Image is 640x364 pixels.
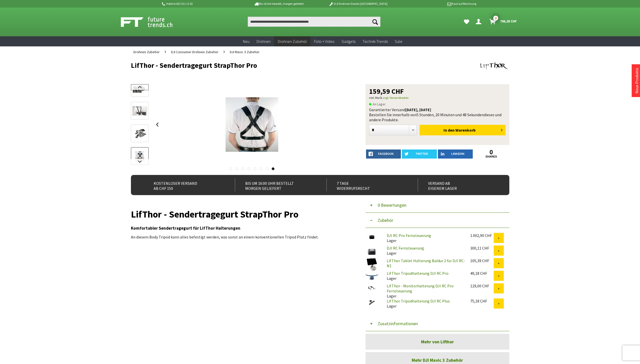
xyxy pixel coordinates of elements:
div: 7 Tage Widerrufsrecht [326,179,407,191]
button: Zubehör [366,213,509,228]
button: 0 Bewertungen [366,198,509,213]
img: Shop Futuretrends - zur Startseite wechseln [121,16,184,28]
div: Garantierter Versand Bestellen Sie innerhalb von dieses und andere Produkte. [369,107,506,122]
a: Meine Favoriten [461,17,472,27]
span: Technik-Trends [363,39,388,44]
span: 2 [493,16,498,21]
div: 300,11 CHF [470,246,494,251]
a: DJI RC Pro Fernsteuerung [387,233,431,238]
span: 5 Stunden, 20 Minuten und 48 Sekunden [416,112,484,117]
span: DJI Mavic 3 Zubehör [230,50,260,54]
span: LinkedIn [451,152,464,155]
a: Drohnen Zubehör [274,36,311,47]
span: DJI Consumer Drohnen Zubehör [171,50,218,54]
a: shares [474,155,509,158]
span: Neu [243,39,249,44]
div: Lager [383,233,466,243]
a: Sale [391,36,406,47]
p: Bis 16 Uhr bestellt, morgen geliefert. [240,1,319,7]
img: Lifthor [479,62,509,71]
span: facebook [378,152,394,155]
div: 129,00 CHF [470,283,494,288]
img: LifThor - Monitorhalterung DJI RC Pro Fernsteuerung [366,283,378,291]
div: Bis um 16:00 Uhr bestellt Morgen geliefert [235,179,315,191]
a: LifThor Tablet Halterung Baldur 2 für DJI RC-N1 [387,258,465,268]
h1: LifThor - Sendertragegurt StrapThor Pro [131,62,434,69]
a: zzgl. Versandkosten [383,96,409,100]
a: Mehr von Lifthor [366,334,509,350]
span: Sale [395,39,402,44]
p: DJI Drohnen Dealer [GEOGRAPHIC_DATA] [319,1,397,7]
button: In den Warenkorb [420,125,506,135]
a: DJI RC Fernsteuerung [387,246,424,251]
div: 49,18 CHF [470,271,494,276]
a: LifThor Tripodhalterung DJI RC Pro [387,271,449,276]
img: LifThor Tripodhalterung DJI RC Pro [366,271,378,283]
p: Kauf auf Rechnung [398,1,476,7]
a: LinkedIn [438,149,473,159]
b: [DATE], [DATE] [405,107,431,112]
img: DJI RC Fernsteuerung [366,246,378,258]
button: Suchen [370,17,380,27]
p: Hotline 032 511 11 03 [161,1,240,7]
div: Lager [383,271,466,281]
a: Warenkorb [487,17,519,27]
a: facebook [366,149,401,159]
img: DJI RC Pro Fernsteuerung [366,233,378,241]
img: LifThor Tablet Halterung Baldur 2 für DJI RC-N1 [366,258,378,271]
p: inkl. MwSt. [369,95,506,101]
div: Lager [383,298,466,309]
span: Warenkorb [455,128,476,133]
a: twitter [402,149,437,159]
a: Neu [239,36,253,47]
input: Produkt, Marke, Kategorie, EAN, Artikelnummer… [248,17,380,27]
span: Drohnen [257,39,271,44]
div: 1.002,90 CHF [470,233,494,238]
a: 0 [474,149,509,155]
a: Foto + Video [311,36,338,47]
span: Gadgets [342,39,355,44]
div: Lager [383,283,466,298]
span: An Lager [369,101,386,107]
a: Gadgets [338,36,359,47]
div: Kostenloser Versand ab CHF 150 [144,179,224,191]
a: DJI Mavic 3 Zubehör [227,46,262,57]
a: Drohnen [253,36,274,47]
a: Neue Produkte [634,68,639,94]
a: DJI Consumer Drohnen Zubehör [169,46,221,57]
span: Drohnen Zubehör [278,39,307,44]
a: LifThor Tripodhalterung DJI RC Plus [387,298,450,304]
span: An diesem Body Tripod kann alles befestigt werden, was sonst an einem konventionellen Tripod Plat... [131,234,319,239]
a: Dein Konto [474,17,485,27]
div: 75,18 CHF [470,298,494,304]
span: twitter [416,152,428,155]
div: 105,39 CHF [470,258,494,263]
span: 796,28 CHF [500,17,517,25]
a: LifThor - Monitorhalterung DJI RC Pro Fernsteuerung [387,283,454,293]
div: Versand ab eigenem Lager [418,179,498,191]
span: In den [443,128,455,133]
span: Foto + Video [314,39,335,44]
span: 159,59 CHF [369,88,404,95]
a: Technik-Trends [359,36,391,47]
button: Zusatzinformationen [366,316,509,331]
a: Drohnen Zubehör [131,46,162,57]
div: Lager [383,246,466,256]
img: LifThor Tripodhalterung DJI RC Plus [366,298,378,307]
h3: Komfortabler Sendertragegurt für LifThor Halterungen [131,225,350,231]
h1: LifThor - Sendertragegurt StrapThor Pro [131,211,350,218]
span: Drohnen Zubehör [133,50,160,54]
